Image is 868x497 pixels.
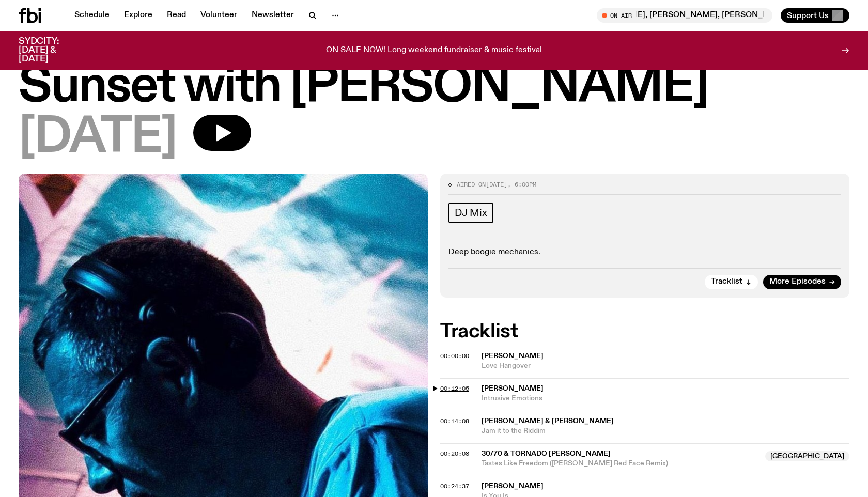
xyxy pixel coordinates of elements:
[68,8,116,23] a: Schedule
[781,8,849,23] button: Support Us
[440,451,469,457] button: 00:20:08
[482,385,544,392] span: [PERSON_NAME]
[482,361,849,371] span: Love Hangover
[769,278,826,286] span: More Episodes
[19,64,849,111] h1: Sunset with [PERSON_NAME]
[765,451,849,461] span: [GEOGRAPHIC_DATA]
[507,180,536,189] span: , 6:00pm
[448,203,493,223] a: DJ Mix
[457,180,486,189] span: Aired on
[440,352,469,360] span: 00:00:00
[597,8,772,23] button: On AirThe Playlist with [PERSON_NAME], [PERSON_NAME], [PERSON_NAME], [PERSON_NAME], and Raf
[326,46,542,55] p: ON SALE NOW! Long weekend fundraiser & music festival
[787,11,829,20] span: Support Us
[440,322,849,341] h2: Tracklist
[194,8,243,23] a: Volunteer
[482,483,544,490] span: [PERSON_NAME]
[482,417,614,425] span: [PERSON_NAME] & [PERSON_NAME]
[118,8,159,23] a: Explore
[19,115,177,161] span: [DATE]
[245,8,300,23] a: Newsletter
[440,449,469,458] span: 00:20:08
[440,386,469,392] button: 00:12:05
[440,384,469,393] span: 00:12:05
[455,207,487,219] span: DJ Mix
[161,8,192,23] a: Read
[448,247,841,257] p: Deep boogie mechanics.
[486,180,507,189] span: [DATE]
[482,394,849,403] span: Intrusive Emotions
[440,482,469,490] span: 00:24:37
[482,352,544,360] span: [PERSON_NAME]
[440,417,469,425] span: 00:14:08
[440,418,469,424] button: 00:14:08
[482,426,849,436] span: Jam it to the Riddim
[482,450,611,457] span: 30/70 & Tornado [PERSON_NAME]
[705,275,758,289] button: Tracklist
[711,278,742,286] span: Tracklist
[440,484,469,489] button: 00:24:37
[763,275,841,289] a: More Episodes
[482,459,759,469] span: Tastes Like Freedom ([PERSON_NAME] Red Face Remix)
[440,353,469,359] button: 00:00:00
[19,37,85,64] h3: SYDCITY: [DATE] & [DATE]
